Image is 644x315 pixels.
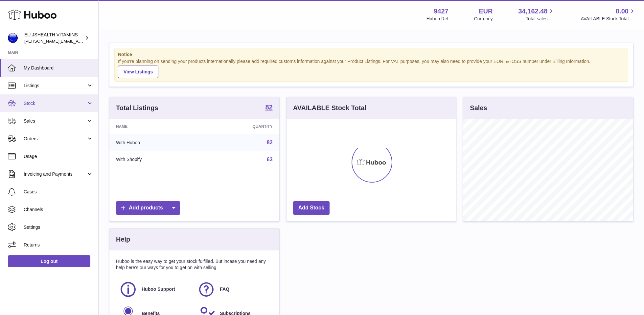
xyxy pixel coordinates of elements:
[109,134,201,151] td: With Huboo
[526,16,555,22] span: Total sales
[24,207,93,213] span: Channels
[197,281,269,298] a: FAQ
[265,104,272,112] a: 82
[518,7,547,16] span: 34,162.48
[8,33,18,43] img: laura@jessicasepel.com
[434,7,448,16] strong: 9427
[118,58,625,78] div: If you're planning on sending your products internationally please add required customs informati...
[24,189,93,195] span: Cases
[24,136,86,142] span: Orders
[581,7,636,22] a: 0.00 AVAILABLE Stock Total
[581,16,636,22] span: AVAILABLE Stock Total
[24,83,86,89] span: Listings
[474,16,493,22] div: Currency
[119,281,191,298] a: Huboo Support
[118,51,625,58] strong: Notice
[116,258,273,271] p: Huboo is the easy way to get your stock fulfilled. But incase you need any help here's our ways f...
[220,286,229,292] span: FAQ
[24,224,93,230] span: Settings
[470,104,487,112] h3: Sales
[24,100,86,107] span: Stock
[267,157,273,162] a: 63
[201,119,279,134] th: Quantity
[426,16,448,22] div: Huboo Ref
[142,286,175,292] span: Huboo Support
[116,104,158,112] h3: Total Listings
[24,153,93,160] span: Usage
[24,171,86,177] span: Invoicing and Payments
[109,119,201,134] th: Name
[116,201,180,215] a: Add products
[616,7,629,16] span: 0.00
[293,201,330,215] a: Add Stock
[8,255,90,267] a: Log out
[518,7,555,22] a: 34,162.48 Total sales
[109,151,201,168] td: With Shopify
[118,66,158,78] a: View Listings
[24,65,93,71] span: My Dashboard
[479,7,493,16] strong: EUR
[24,242,93,248] span: Returns
[24,32,83,44] div: EU JSHEALTH VITAMINS
[265,104,272,110] strong: 82
[116,235,130,244] h3: Help
[267,140,273,145] a: 82
[24,118,86,124] span: Sales
[24,38,132,44] span: [PERSON_NAME][EMAIL_ADDRESS][DOMAIN_NAME]
[293,104,366,112] h3: AVAILABLE Stock Total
